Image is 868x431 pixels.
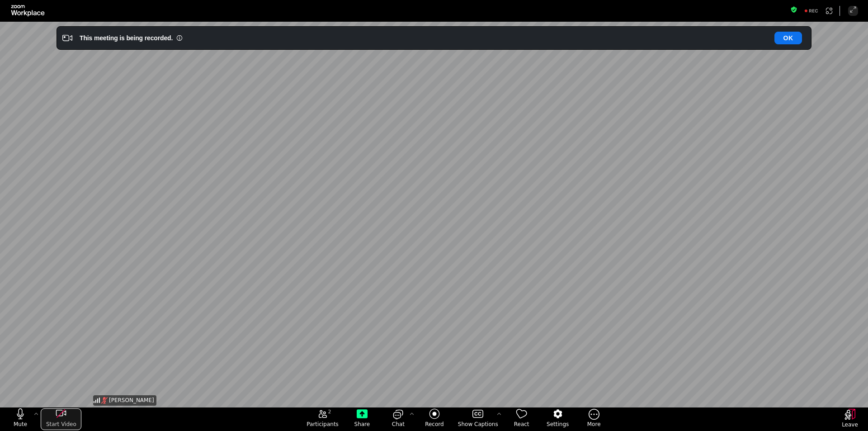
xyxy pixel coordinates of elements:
div: This meeting is being recorded. [80,33,173,43]
span: Mute [14,421,27,428]
button: More options for captions, menu button [495,408,504,420]
button: Leave [832,409,868,431]
span: Chat [392,421,405,428]
span: Record [425,421,443,428]
button: Chat Settings [407,408,416,420]
span: [PERSON_NAME] [109,397,154,404]
span: Leave [842,421,858,428]
button: start my video [41,408,81,430]
span: Participants [307,421,339,428]
i: Video Recording [62,33,72,43]
button: Settings [540,408,576,430]
button: More audio controls [32,408,41,420]
i: Information Small [176,35,183,41]
button: open the participants list pane,[2] particpants [301,408,344,430]
button: Apps Accessing Content in This Meeting [824,6,834,16]
button: Meeting information [790,6,797,16]
span: Settings [547,421,569,428]
span: Show Captions [458,421,498,428]
span: Start Video [46,421,76,428]
button: open the chat panel [380,408,416,430]
button: React [504,408,540,430]
span: More [587,421,601,428]
span: Share [354,421,370,428]
button: Share [344,408,380,430]
button: More meeting control [576,408,612,430]
span: React [514,421,529,428]
button: Show Captions [453,408,504,430]
button: OK [774,32,802,44]
button: Record [416,408,453,430]
button: Enter Full Screen [848,6,858,16]
span: 2 [328,408,331,416]
div: Recording to cloud [801,6,822,16]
